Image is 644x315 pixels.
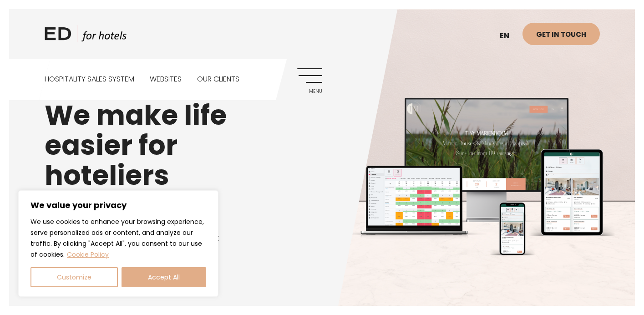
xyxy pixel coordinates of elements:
span: hospitality system BOUK [114,233,219,244]
a: Menu [297,68,322,93]
a: Cookie Policy [66,249,109,259]
a: Hospitality sales system [45,59,134,100]
a: Our clients [197,59,239,100]
h1: We make life easier for hoteliers [45,100,600,190]
a: en [495,25,522,47]
button: Customize [30,267,118,287]
p: We value your privacy [30,200,206,211]
a: ED HOTELS [45,25,127,48]
a: Websites [150,59,182,100]
button: Accept All [122,267,206,287]
div: Page 1 [45,204,600,245]
span: Menu [297,89,322,94]
a: Get in touch [522,23,600,45]
p: We use cookies to enhance your browsing experience, serve personalized ads or content, and analyz... [30,216,206,260]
